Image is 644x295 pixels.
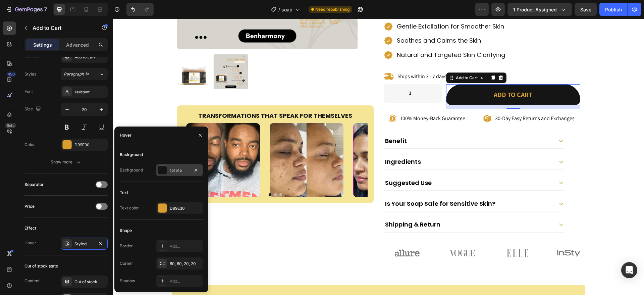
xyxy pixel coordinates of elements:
[575,3,597,16] button: Save
[74,142,106,148] div: D99E30
[157,104,230,178] img: gempages_581714596532847348-38caac72-0558-4412-bb4a-05505501e4b4.jpg
[120,278,135,284] div: Shadow
[24,156,108,168] button: Show more
[170,243,201,249] div: Add...
[287,96,352,103] p: 100% Money-Back Guarantee
[126,3,154,16] div: Undo/Redo
[120,190,128,196] div: Text
[284,54,333,61] p: Ships within 3 - 7 days
[24,225,36,231] div: Effect
[24,142,35,148] div: Color
[74,89,106,95] div: Assistant
[120,228,132,234] div: Shape
[315,6,350,12] span: Need republishing
[66,41,89,48] p: Advanced
[64,71,89,77] span: Paragraph 1*
[240,104,314,178] img: gempages_581714596532847348-7062c17f-9386-4fd7-89aa-c1c2c1cee6fb.jpg
[341,56,366,62] div: Add to Cart
[382,96,462,103] p: 30-Day Easy Returns and Exchanges
[272,160,319,168] p: Suggested Use
[5,123,16,128] div: Beta
[161,175,164,177] button: Dot
[170,205,201,211] div: D99E30
[326,224,373,245] img: gempages_581714596532847348-8ef8bade-01f0-467f-98e5-aea6eb869f2d.png
[33,24,90,32] p: Add to Cart
[513,6,557,13] span: 1 product assigned
[74,279,106,285] div: Out of stock
[24,263,58,269] div: Out of stock state
[120,205,139,211] div: Text color
[278,6,280,13] span: /
[605,6,622,13] div: Publish
[170,278,201,284] div: Add...
[284,31,420,42] p: Natural and Targeted Skin Clarifying
[272,139,308,147] p: Ingredients
[61,68,108,80] button: Paragraph 1*
[120,152,143,158] div: Background
[156,175,158,177] button: Dot
[24,89,33,95] div: Font
[272,181,382,189] p: Is Your Soap Safe for Sensitive Skin?
[272,202,327,209] p: Shipping & Return
[170,167,189,174] div: 151515
[24,182,44,188] div: Separator
[333,65,467,86] button: Add to cart
[284,16,420,27] p: Soothes and Calms the Skin
[113,19,644,295] iframe: Design area
[24,105,42,114] div: Size
[599,3,628,16] button: Publish
[271,224,318,245] img: gempages_581714596532847348-bc5afd95-65ca-4c8d-994a-5b7cbc081941.png
[166,175,169,177] button: Dot
[51,159,82,165] div: Show more
[381,224,428,245] img: gempages_581714596532847348-d23ff9a7-559a-4db3-a392-861d9ea25e91.png
[120,243,133,249] div: Border
[74,54,106,60] div: Add to cart
[33,41,52,48] p: Settings
[24,240,36,246] div: Hover
[3,3,50,16] button: 7
[120,260,133,266] div: Corner
[436,224,483,245] img: gempages_581714596532847348-2dff82f9-5d2b-4e4b-b761-cbb2011aa700.png
[272,118,294,126] p: Benefit
[580,7,591,12] span: Save
[24,71,36,77] div: Styles
[621,262,637,278] div: Open Intercom Messenger
[120,132,131,138] div: Hover
[271,65,329,84] input: quantity
[507,3,572,16] button: 1 product assigned
[6,71,16,77] div: 450
[284,2,420,13] p: Gentle Exfoliation for Smoother Skin
[120,167,143,173] div: Background
[24,278,40,284] div: Content
[381,71,419,80] div: Add to cart
[24,203,35,209] div: Price
[44,5,47,13] p: 7
[170,261,201,267] div: 60, 60, 20, 20
[74,241,94,247] div: Styled
[281,6,292,13] span: soap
